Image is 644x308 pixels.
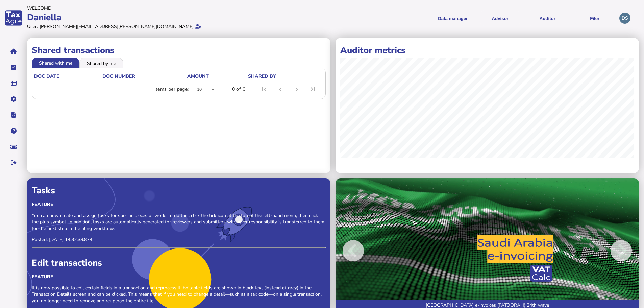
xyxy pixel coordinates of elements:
i: Email verified [195,24,201,29]
div: Profile settings [619,13,630,24]
h1: Shared transactions [32,44,326,56]
button: Manage settings [6,92,21,106]
button: Sign out [6,156,21,170]
button: Developer hub links [6,108,21,122]
button: Tasks [6,60,21,74]
button: Shows a dropdown of VAT Advisor options [479,10,521,26]
div: doc date [34,73,102,79]
div: 0 of 0 [232,86,245,93]
div: shared by [248,73,322,79]
div: Feature [32,201,326,208]
i: Data manager [11,83,17,84]
button: Data manager [6,76,21,90]
div: Amount [187,73,209,79]
div: doc date [34,73,59,79]
div: Items per page: [154,86,189,93]
div: User: [27,23,38,30]
div: Welcome [27,5,320,11]
button: Raise a support ticket [6,140,21,154]
li: Shared by me [79,58,123,67]
button: Previous page [272,81,289,97]
button: Last page [305,81,321,97]
h1: Auditor metrics [340,44,634,56]
div: Daniella [27,11,320,23]
p: You can now create and assign tasks for specific pieces of work. To do this, click the tick icon ... [32,212,326,232]
button: Filer [573,10,616,26]
div: Tasks [32,185,326,196]
button: Shows a dropdown of Data manager options [431,10,474,26]
li: Shared with me [32,58,79,67]
div: [PERSON_NAME][EMAIL_ADDRESS][PERSON_NAME][DOMAIN_NAME] [40,23,194,30]
button: Help pages [6,124,21,138]
div: doc number [102,73,187,79]
button: Next page [289,81,305,97]
menu: navigate products [323,10,616,26]
div: Feature [32,274,326,280]
button: Home [6,44,21,58]
button: Auditor [526,10,569,26]
button: First page [256,81,272,97]
div: shared by [248,73,276,79]
div: Edit transactions [32,257,326,269]
p: It is now possible to edit certain fields in a transaction and reprocess it. Editable fields are ... [32,285,326,304]
div: doc number [102,73,135,79]
p: Posted: [DATE] 14:32:38.874 [32,236,326,243]
div: Amount [187,73,247,79]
